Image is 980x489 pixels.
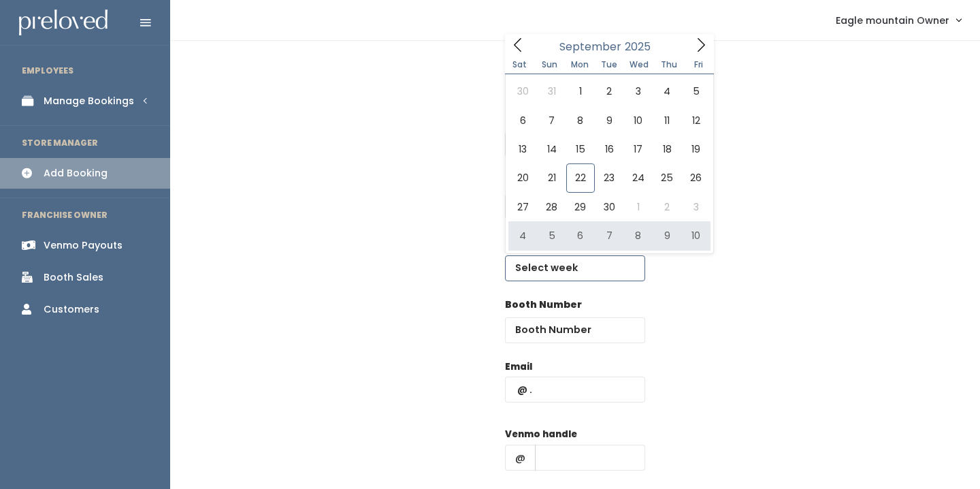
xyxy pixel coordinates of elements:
span: October 8, 2025 [624,221,653,250]
span: Sat [505,61,535,69]
div: Customers [44,302,99,317]
span: September 11, 2025 [653,106,681,135]
span: October 4, 2025 [508,221,537,250]
div: Venmo Payouts [44,238,122,253]
img: preloved logo [19,10,108,36]
span: October 1, 2025 [624,193,653,221]
span: August 30, 2025 [508,77,537,106]
span: September 28, 2025 [537,193,566,221]
span: Fri [684,61,714,69]
span: September 22, 2025 [566,163,595,192]
span: September 8, 2025 [566,106,595,135]
label: Booth Number [505,298,582,312]
span: Thu [654,61,684,69]
input: Booth Number [505,317,645,343]
input: @ . [505,377,645,403]
span: August 31, 2025 [537,77,566,106]
span: Mon [565,61,595,69]
span: September 19, 2025 [681,135,710,163]
span: October 6, 2025 [566,221,595,250]
span: October 7, 2025 [595,221,623,250]
span: Eagle mountain Owner [836,13,949,28]
span: September 2, 2025 [595,77,623,106]
span: October 3, 2025 [681,193,710,221]
span: September 27, 2025 [508,193,537,221]
div: Booth Sales [44,270,103,285]
span: September 13, 2025 [508,135,537,163]
span: September 26, 2025 [681,163,710,192]
span: September 20, 2025 [508,163,537,192]
span: October 2, 2025 [653,193,681,221]
span: September 16, 2025 [595,135,623,163]
span: September 23, 2025 [595,163,623,192]
span: September 12, 2025 [681,106,710,135]
div: Manage Bookings [44,94,134,108]
span: September 15, 2025 [566,135,595,163]
span: September 17, 2025 [624,135,653,163]
span: September 18, 2025 [653,135,681,163]
span: October 9, 2025 [653,221,681,250]
span: September 14, 2025 [537,135,566,163]
a: Eagle mountain Owner [822,5,975,35]
span: September 1, 2025 [566,77,595,106]
span: October 10, 2025 [681,221,710,250]
input: Year [621,38,662,55]
span: September 5, 2025 [681,77,710,106]
span: September 9, 2025 [595,106,623,135]
span: September 4, 2025 [653,77,681,106]
label: Email [505,360,532,374]
span: September 21, 2025 [537,163,566,192]
span: September 6, 2025 [508,106,537,135]
div: Add Booking [44,166,108,180]
input: Select week [505,255,645,281]
label: Venmo handle [505,428,577,441]
span: September 24, 2025 [624,163,653,192]
span: September 3, 2025 [624,77,653,106]
span: Wed [624,61,654,69]
span: Sun [535,61,565,69]
span: September 30, 2025 [595,193,623,221]
span: September 29, 2025 [566,193,595,221]
span: October 5, 2025 [537,221,566,250]
span: September 7, 2025 [537,106,566,135]
span: September 25, 2025 [653,163,681,192]
span: @ [505,445,536,471]
span: Tue [594,61,624,69]
span: September [559,42,621,52]
span: September 10, 2025 [624,106,653,135]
